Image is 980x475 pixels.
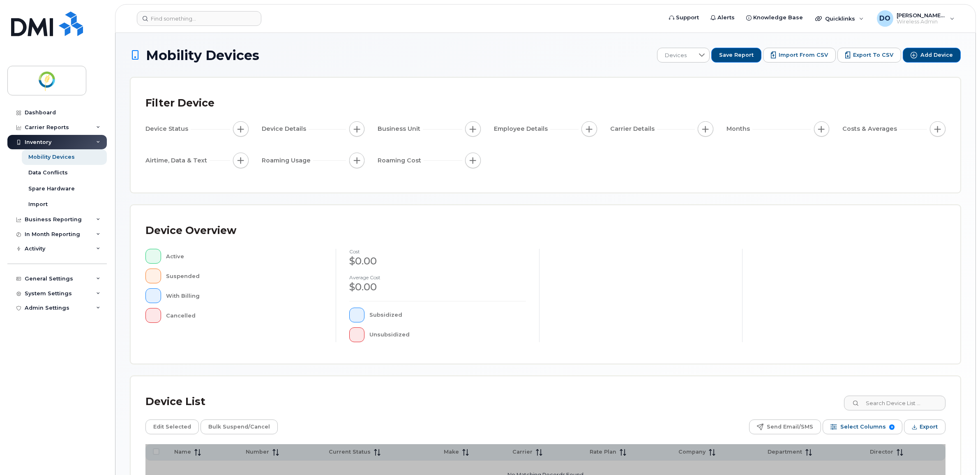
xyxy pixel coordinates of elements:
[779,51,828,59] span: Import from CSV
[145,156,210,165] span: Airtime, Data & Text
[208,421,270,433] span: Bulk Suspend/Cancel
[201,419,278,434] button: Bulk Suspend/Cancel
[166,288,323,303] div: With Billing
[349,280,526,294] div: $0.00
[920,421,938,433] span: Export
[837,48,901,63] button: Export to CSV
[494,125,550,133] span: Employee Details
[823,419,902,434] button: Select Columns 8
[378,156,424,165] span: Roaming Cost
[262,125,309,133] span: Device Details
[153,421,191,433] span: Edit Selected
[842,125,899,133] span: Costs & Averages
[145,419,199,434] button: Edit Selected
[749,419,821,434] button: Send Email/SMS
[903,48,961,63] button: Add Device
[610,125,657,133] span: Carrier Details
[726,125,752,133] span: Months
[763,48,836,63] button: Import from CSV
[262,156,313,165] span: Roaming Usage
[378,125,423,133] span: Business Unit
[889,424,895,430] span: 8
[166,249,323,264] div: Active
[166,308,323,323] div: Cancelled
[349,254,526,268] div: $0.00
[657,48,694,63] span: Devices
[767,421,813,433] span: Send Email/SMS
[369,327,526,342] div: Unsubsidized
[166,269,323,283] div: Suspended
[920,51,953,59] span: Add Device
[146,48,259,63] span: Mobility Devices
[369,308,526,322] div: Subsidized
[853,51,893,59] span: Export to CSV
[349,275,526,280] h4: Average cost
[145,220,236,241] div: Device Overview
[145,125,191,133] span: Device Status
[349,249,526,254] h4: cost
[844,396,945,410] input: Search Device List ...
[145,391,205,412] div: Device List
[145,93,214,114] div: Filter Device
[840,421,886,433] span: Select Columns
[711,48,761,63] button: Save Report
[904,419,945,434] button: Export
[719,51,754,59] span: Save Report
